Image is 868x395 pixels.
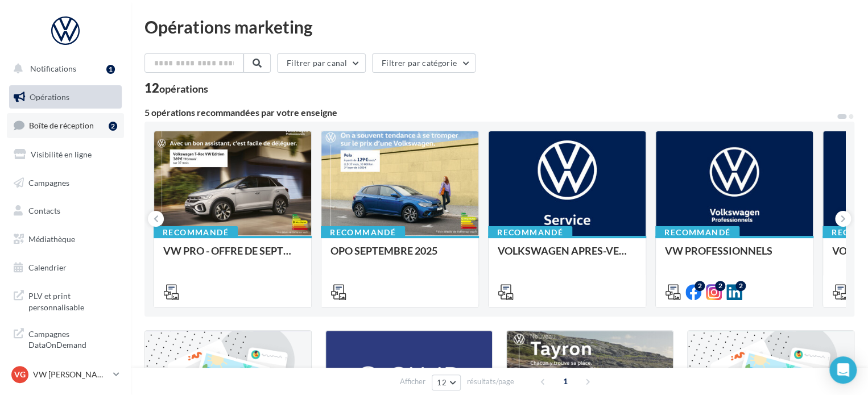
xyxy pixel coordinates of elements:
[7,57,119,81] button: Notifications 1
[28,206,60,215] span: Contacts
[695,281,705,291] div: 2
[7,284,124,317] a: PLV et print personnalisable
[498,245,636,268] div: VOLKSWAGEN APRES-VENTE
[321,226,405,239] div: Recommandé
[28,177,69,187] span: Campagnes
[330,245,469,268] div: OPO SEPTEMBRE 2025
[30,64,76,73] span: Notifications
[154,226,238,239] div: Recommandé
[33,369,109,380] p: VW [PERSON_NAME]
[277,53,366,73] button: Filtrer par canal
[7,227,124,251] a: Médiathèque
[665,245,804,268] div: VW PROFESSIONNELS
[829,356,857,384] div: Open Intercom Messenger
[163,245,302,268] div: VW PRO - OFFRE DE SEPTEMBRE 25
[28,288,117,313] span: PLV et print personnalisable
[159,84,208,94] div: opérations
[7,85,124,109] a: Opérations
[144,82,208,94] div: 12
[7,113,124,138] a: Boîte de réception2
[735,281,746,291] div: 2
[109,122,117,131] div: 2
[31,149,92,159] span: Visibilité en ligne
[7,171,124,195] a: Campagnes
[144,108,836,117] div: 5 opérations recommandées par votre enseigne
[7,143,124,167] a: Visibilité en ligne
[28,263,67,272] span: Calendrier
[7,199,124,223] a: Contacts
[14,369,26,380] span: VG
[30,92,69,102] span: Opérations
[106,65,115,74] div: 1
[400,376,425,387] span: Afficher
[467,376,514,387] span: résultats/page
[655,226,739,239] div: Recommandé
[715,281,725,291] div: 2
[9,364,122,385] a: VG VW [PERSON_NAME]
[488,226,572,239] div: Recommandé
[437,378,447,387] span: 12
[556,372,574,390] span: 1
[432,375,461,390] button: 12
[28,234,75,244] span: Médiathèque
[372,53,476,73] button: Filtrer par catégorie
[28,326,117,351] span: Campagnes DataOnDemand
[144,18,854,35] div: Opérations marketing
[7,322,124,355] a: Campagnes DataOnDemand
[29,120,94,130] span: Boîte de réception
[7,256,124,280] a: Calendrier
